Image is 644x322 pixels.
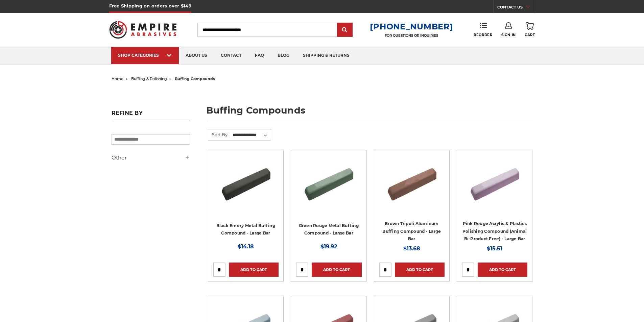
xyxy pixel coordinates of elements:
[118,53,172,58] div: SHOP CATEGORIES
[403,245,420,252] span: $13.68
[271,47,296,64] a: blog
[206,106,533,120] h1: buffing compounds
[525,33,535,37] span: Cart
[385,155,439,209] img: Brown Tripoli Aluminum Buffing Compound
[474,33,492,37] span: Reorder
[478,263,527,277] a: Add to Cart
[248,47,271,64] a: faq
[214,47,248,64] a: contact
[219,155,273,209] img: Black Stainless Steel Buffing Compound
[302,155,356,209] img: Green Rouge Aluminum Buffing Compound
[208,129,229,140] label: Sort By:
[299,223,359,236] a: Green Rouge Metal Buffing Compound - Large Bar
[379,155,445,221] a: Brown Tripoli Aluminum Buffing Compound
[112,154,190,162] h5: Other
[462,221,527,241] a: Pink Rouge Acrylic & Plastics Polishing Compound (Animal Bi-Product Free) - Large Bar
[131,76,167,81] a: buffing & polishing
[179,47,214,64] a: about us
[320,243,337,250] span: $19.92
[370,22,453,31] a: [PHONE_NUMBER]
[338,23,352,37] input: Submit
[370,33,453,38] p: FOR QUESTIONS OR INQUIRIES
[238,243,254,250] span: $14.18
[232,130,271,140] select: Sort By:
[395,263,445,277] a: Add to Cart
[109,17,177,43] img: Empire Abrasives
[382,221,441,241] a: Brown Tripoli Aluminum Buffing Compound - Large Bar
[216,223,275,236] a: Black Emery Metal Buffing Compound - Large Bar
[112,110,190,120] h5: Refine by
[474,22,492,37] a: Reorder
[296,155,361,221] a: Green Rouge Aluminum Buffing Compound
[296,47,356,64] a: shipping & returns
[229,263,279,277] a: Add to Cart
[468,155,522,209] img: Pink Plastic Polishing Compound
[312,263,361,277] a: Add to Cart
[112,76,123,81] a: home
[462,155,527,221] a: Pink Plastic Polishing Compound
[501,33,516,37] span: Sign In
[497,3,535,13] a: CONTACT US
[213,155,279,221] a: Black Stainless Steel Buffing Compound
[175,76,215,81] span: buffing compounds
[525,22,535,37] a: Cart
[487,245,502,252] span: $15.51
